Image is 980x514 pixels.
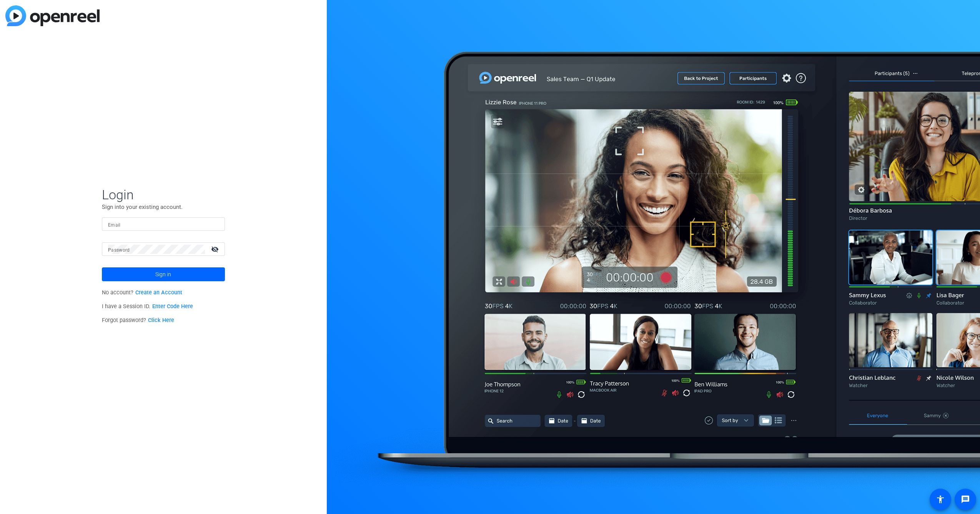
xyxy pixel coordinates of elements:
[206,244,225,255] mat-icon: visibility_off
[155,265,171,284] span: Sign in
[102,187,225,203] span: Login
[108,222,121,228] mat-label: Email
[5,5,100,26] img: blue-gradient.svg
[961,495,970,504] mat-icon: message
[148,317,174,324] a: Click Here
[152,303,193,310] a: Enter Code Here
[936,495,945,504] mat-icon: accessibility
[102,303,193,310] span: I have a Session ID.
[102,203,225,211] p: Sign into your existing account.
[102,317,174,324] span: Forgot password?
[102,267,225,281] button: Sign in
[102,289,182,296] span: No account?
[108,220,219,229] input: Enter Email Address
[108,247,130,253] mat-label: Password
[135,289,182,296] a: Create an Account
